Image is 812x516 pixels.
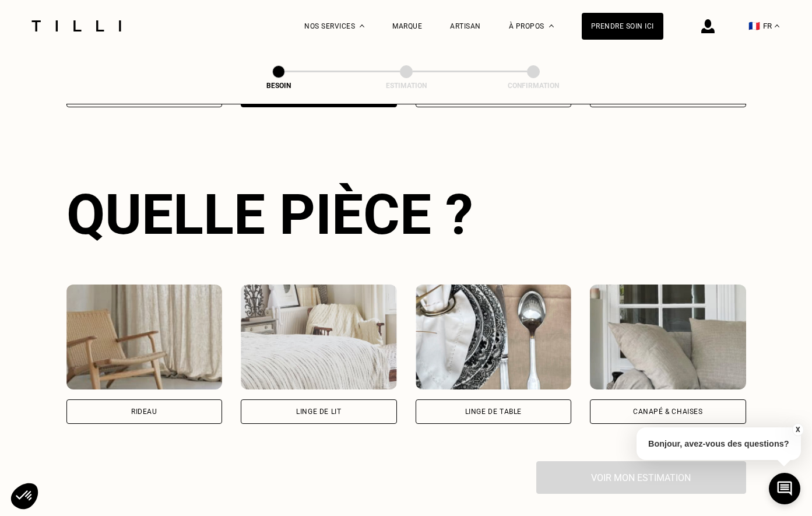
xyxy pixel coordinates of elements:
[590,285,746,389] img: Tilli retouche votre Canapé & chaises
[450,22,481,30] a: Artisan
[241,285,397,389] img: Tilli retouche votre Linge de lit
[296,408,341,415] div: Linge de lit
[66,285,223,389] img: Tilli retouche votre Rideau
[131,408,157,415] div: Rideau
[475,82,592,90] div: Confirmation
[701,19,715,33] img: icône connexion
[775,24,779,27] img: menu déroulant
[549,24,554,27] img: Menu déroulant à propos
[582,13,663,40] a: Prendre soin ici
[465,408,522,415] div: Linge de table
[27,20,125,31] img: Logo du service de couturière Tilli
[416,285,572,389] img: Tilli retouche votre Linge de table
[360,24,364,27] img: Menu déroulant
[348,82,465,90] div: Estimation
[633,408,703,415] div: Canapé & chaises
[637,427,801,460] p: Bonjour, avez-vous des questions?
[220,82,337,90] div: Besoin
[748,20,760,31] span: 🇫🇷
[792,423,803,436] button: X
[392,22,422,30] a: Marque
[66,182,746,247] div: Quelle pièce ?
